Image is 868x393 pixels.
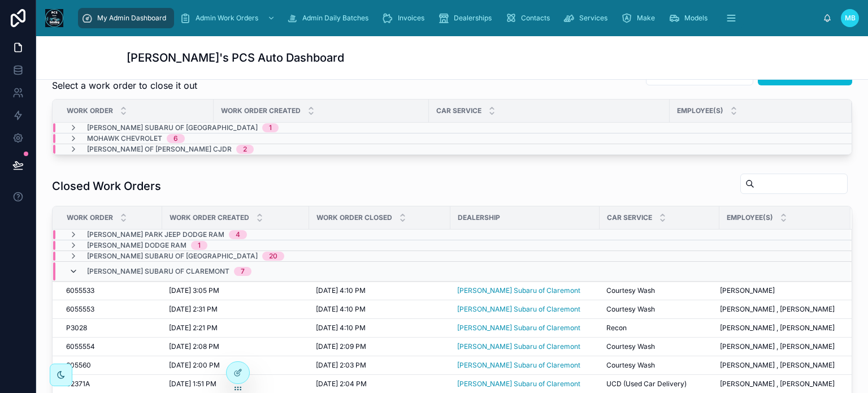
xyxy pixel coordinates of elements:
[170,213,249,222] span: Work Order Created
[316,342,366,351] span: [DATE] 2:09 PM
[87,252,258,261] span: [PERSON_NAME] Subaru of [GEOGRAPHIC_DATA]
[457,361,580,370] a: [PERSON_NAME] Subaru of Claremont
[606,342,713,351] a: Courtesy Wash
[720,361,837,370] a: [PERSON_NAME] , [PERSON_NAME]
[66,361,91,370] span: 605560
[176,8,281,28] a: Admin Work Orders
[66,342,155,351] a: 6055554
[169,286,219,295] span: [DATE] 3:05 PM
[169,305,218,314] span: [DATE] 2:31 PM
[169,286,302,295] a: [DATE] 3:05 PM
[87,145,232,154] span: [PERSON_NAME] of [PERSON_NAME] CJDR
[316,361,366,370] span: [DATE] 2:03 PM
[457,305,580,314] a: [PERSON_NAME] Subaru of Claremont
[316,379,367,388] span: [DATE] 2:04 PM
[457,286,580,295] a: [PERSON_NAME] Subaru of Claremont
[454,14,492,23] span: Dealerships
[720,305,837,314] a: [PERSON_NAME] , [PERSON_NAME]
[606,361,655,370] span: Courtesy Wash
[87,230,224,239] span: [PERSON_NAME] Park Jeep Dodge Ram
[606,323,627,332] span: Recon
[720,286,837,295] a: [PERSON_NAME]
[316,305,444,314] a: [DATE] 4:10 PM
[606,379,713,388] a: UCD (Used Car Delivery)
[458,213,500,222] span: Dealership
[316,213,392,222] span: Work Order Closed
[606,361,713,370] a: Courtesy Wash
[606,305,713,314] a: Courtesy Wash
[316,286,366,295] span: [DATE] 4:10 PM
[316,379,444,388] a: [DATE] 2:04 PM
[316,323,366,332] span: [DATE] 4:10 PM
[66,305,94,314] span: 6055553
[606,286,655,295] span: Courtesy Wash
[169,361,302,370] a: [DATE] 2:00 PM
[78,8,174,28] a: My Admin Dashboard
[457,342,580,351] a: [PERSON_NAME] Subaru of Claremont
[606,286,713,295] a: Courtesy Wash
[379,8,432,28] a: Invoices
[66,323,155,332] a: P3028
[221,106,301,115] span: Work Order Created
[720,323,835,332] span: [PERSON_NAME] , [PERSON_NAME]
[72,6,823,31] div: scrollable content
[66,379,90,388] span: S2371A
[67,106,113,115] span: Work Order
[560,8,615,28] a: Services
[302,14,368,23] span: Admin Daily Batches
[169,361,220,370] span: [DATE] 2:00 PM
[97,14,166,23] span: My Admin Dashboard
[66,342,95,351] span: 6055554
[169,323,218,332] span: [DATE] 2:21 PM
[66,361,155,370] a: 605560
[579,14,607,23] span: Services
[87,267,229,276] span: [PERSON_NAME] Subaru of Claremont
[316,361,444,370] a: [DATE] 2:03 PM
[521,14,550,23] span: Contacts
[720,305,835,314] span: [PERSON_NAME] , [PERSON_NAME]
[52,178,161,194] h1: Closed Work Orders
[457,379,580,388] a: [PERSON_NAME] Subaru of Claremont
[665,8,715,28] a: Models
[236,230,240,239] div: 4
[269,123,272,132] div: 1
[66,379,155,388] a: S2371A
[606,379,687,388] span: UCD (Used Car Delivery)
[66,305,155,314] a: 6055553
[269,252,277,261] div: 20
[398,14,424,23] span: Invoices
[457,305,593,314] a: [PERSON_NAME] Subaru of Claremont
[727,213,773,222] span: Employee(s)
[316,305,366,314] span: [DATE] 4:10 PM
[283,8,376,28] a: Admin Daily Batches
[66,286,94,295] span: 6055533
[316,286,444,295] a: [DATE] 4:10 PM
[52,79,197,92] span: Select a work order to close it out
[316,342,444,351] a: [DATE] 2:09 PM
[66,286,155,295] a: 6055533
[607,213,652,222] span: Car Service
[198,241,201,250] div: 1
[87,134,162,143] span: Mohawk Chevrolet
[169,342,302,351] a: [DATE] 2:08 PM
[457,361,593,370] a: [PERSON_NAME] Subaru of Claremont
[457,342,593,351] a: [PERSON_NAME] Subaru of Claremont
[684,14,708,23] span: Models
[606,305,655,314] span: Courtesy Wash
[435,8,500,28] a: Dealerships
[436,106,481,115] span: Car Service
[637,14,655,23] span: Make
[241,267,245,276] div: 7
[457,323,580,332] a: [PERSON_NAME] Subaru of Claremont
[45,9,63,27] img: App logo
[720,286,775,295] span: [PERSON_NAME]
[720,342,835,351] span: [PERSON_NAME] , [PERSON_NAME]
[677,106,723,115] span: Employee(s)
[196,14,258,23] span: Admin Work Orders
[618,8,663,28] a: Make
